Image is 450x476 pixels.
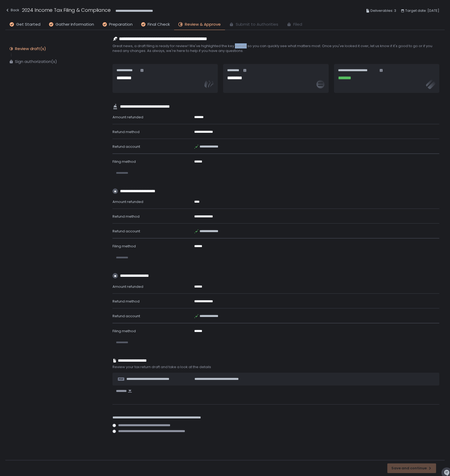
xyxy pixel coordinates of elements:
[112,44,439,53] span: Great news, a draft filing is ready for review! We've highlighted the key details so you can quic...
[112,284,143,289] span: Amount refunded
[5,7,19,13] div: Back
[112,313,140,319] span: Refund account
[112,115,143,120] span: Amount refunded
[112,144,140,149] span: Refund account
[109,21,133,28] span: Preparation
[370,7,396,14] span: Deliverables: 3
[112,229,140,234] span: Refund account
[112,299,140,304] span: Refund method
[112,129,140,134] span: Refund method
[236,21,278,28] span: Submit to Authorities
[112,159,136,164] span: Filing method
[112,214,140,219] span: Refund method
[16,21,40,28] span: Get Started
[405,7,439,14] span: Target date: [DATE]
[112,199,143,204] span: Amount refunded
[185,21,221,28] span: Review & Approve
[148,21,170,28] span: Final Check
[5,6,19,15] button: Back
[15,59,57,64] div: Sign authorization(s)
[112,328,136,334] span: Filing method
[293,21,302,28] span: Filed
[112,244,136,249] span: Filing method
[55,21,94,28] span: Gather Information
[22,6,111,14] h1: 2024 Income Tax Filing & Compliance
[112,365,439,369] span: Review your tax return draft and take a look at the details
[15,46,46,51] div: Review draft(s)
